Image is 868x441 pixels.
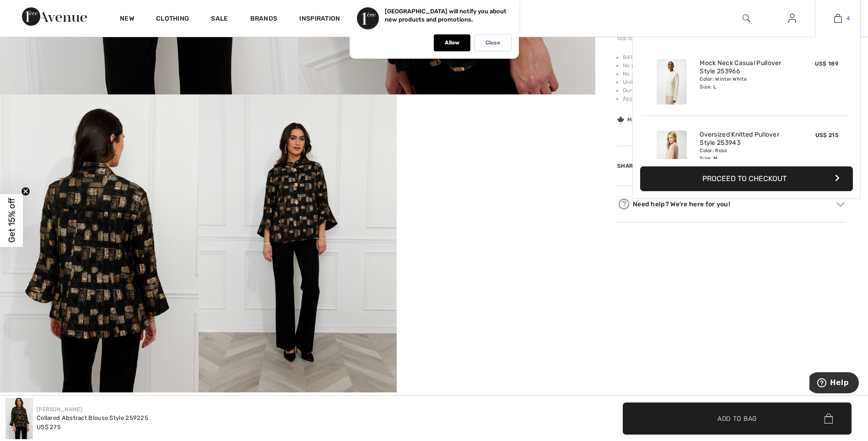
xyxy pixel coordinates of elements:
span: US$ 215 [815,132,838,138]
div: Need help? We're here for you! [617,197,846,211]
button: Proceed to Checkout [640,166,853,191]
img: My Info [788,13,796,24]
span: Inspiration [299,15,340,24]
li: Approximate length (size 12): 28" - 71 cm [623,94,846,103]
span: Share [617,163,636,169]
p: Allow [445,39,459,46]
p: [GEOGRAPHIC_DATA] will notify you about new products and promotions. [385,8,507,23]
div: Color: Rose Size: M [700,147,790,162]
li: 84% Polyester, 12% Metallic, 4% Elastane [623,53,846,61]
a: Sale [211,15,228,24]
img: Bag.svg [824,413,833,424]
img: Oversized Knitted Pullover Style 253943 [657,131,687,176]
span: Get 15% off [6,198,17,243]
span: US$ 189 [815,61,838,67]
li: No zipper [623,70,846,78]
div: Made in [GEOGRAPHIC_DATA] [617,116,709,124]
span: US$ 275 [37,424,61,430]
span: 4 [846,14,850,22]
img: Collared Abstract Blouse Style 259225. 4 [199,94,397,392]
button: Close teaser [21,187,30,196]
p: Close [485,39,500,46]
img: search the website [743,13,750,24]
span: Add to Bag [717,413,757,423]
a: 4 [815,13,860,24]
li: Our model is 5'10"/178 cm and wears a size 6. [623,86,846,94]
a: Brands [250,15,278,24]
iframe: Opens a widget where you can find more information [809,372,859,395]
a: New [120,15,134,24]
a: Clothing [156,15,189,24]
a: Mock Neck Casual Pullover Style 253966 [700,59,790,76]
li: Unlined [623,78,846,86]
button: Add to Bag [623,402,852,435]
a: [PERSON_NAME] [37,406,82,413]
div: Collared Abstract Blouse Style 259225 [37,413,148,423]
img: Mock Neck Casual Pullover Style 253966 [657,59,687,105]
li: No pockets [623,61,846,70]
div: Color: Winter White Size: L [700,76,790,90]
img: Arrow2.svg [836,202,845,207]
img: 1ère Avenue [22,7,87,26]
a: Sign In [781,13,803,24]
video: Your browser does not support the video tag. [397,94,595,194]
img: Collared Abstract Blouse Style 259225 [5,398,33,439]
a: Oversized Knitted Pullover Style 253943 [700,131,790,147]
img: My Bag [834,13,842,24]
